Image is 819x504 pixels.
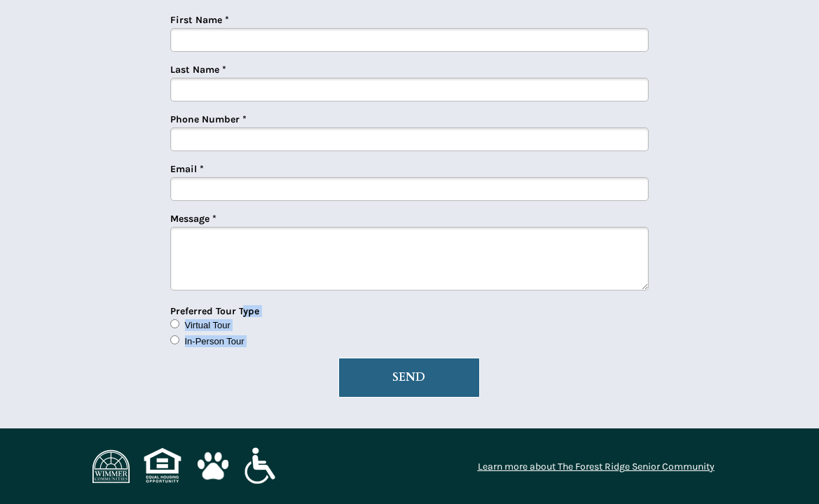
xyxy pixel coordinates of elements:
span: Message * [170,213,216,225]
span: In-Person Tour [185,336,245,346]
span: Email * [170,163,204,175]
span: Phone Number * [170,113,247,125]
span: Preferred Tour Type [170,305,259,317]
a: Learn more about The Forest Ridge Senior Community [478,461,715,472]
span: Last Name * [170,64,226,76]
span: First Name * [170,14,229,26]
span: Virtual Tour [185,320,230,330]
span: SEND [339,371,479,384]
button: SEND [338,358,480,398]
